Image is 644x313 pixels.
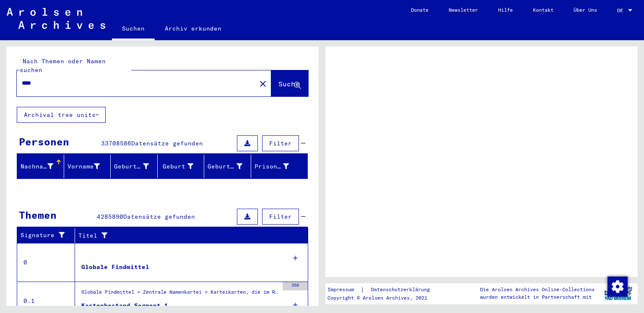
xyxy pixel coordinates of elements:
[602,283,634,304] img: yv_logo.png
[262,135,299,151] button: Filter
[19,134,69,149] div: Personen
[112,18,155,40] a: Suchen
[327,294,440,302] p: Copyright © Arolsen Archives, 2021
[480,286,595,293] p: Die Arolsen Archives Online-Collections
[111,155,158,178] mat-header-cell: Geburtsname
[114,162,149,171] div: Geburtsname
[208,162,242,171] div: Geburtsdatum
[78,231,291,240] div: Titel
[208,160,253,173] div: Geburtsdatum
[21,162,53,171] div: Nachname
[131,140,203,147] span: Datensätze gefunden
[158,155,205,178] mat-header-cell: Geburt‏
[269,140,292,147] span: Filter
[327,285,361,294] a: Impressum
[161,162,194,171] div: Geburt‏
[161,160,204,173] div: Geburt‏
[608,277,628,297] img: Zustimmung ändern
[64,155,111,178] mat-header-cell: Vorname
[114,160,159,173] div: Geburtsname
[480,293,595,301] p: wurden entwickelt in Partnerschaft mit
[262,209,299,225] button: Filter
[204,155,251,178] mat-header-cell: Geburtsdatum
[20,57,106,74] mat-label: Nach Themen oder Namen suchen
[271,70,308,96] button: Suche
[155,18,231,39] a: Archiv erkunden
[254,75,271,92] button: Clear
[17,243,75,282] td: 0
[78,229,300,242] div: Titel
[81,288,278,300] div: Globale Findmittel > Zentrale Namenkartei > Karteikarten, die im Rahmen der sequentiellen Massend...
[251,155,308,178] mat-header-cell: Prisoner #
[21,160,64,173] div: Nachname
[254,162,289,171] div: Prisoner #
[269,213,292,220] span: Filter
[68,160,111,173] div: Vorname
[123,213,195,220] span: Datensätze gefunden
[254,160,300,173] div: Prisoner #
[617,8,626,13] span: DE
[607,276,627,296] div: Zustimmung ändern
[17,155,64,178] mat-header-cell: Nachname
[21,229,77,242] div: Signature
[17,107,106,123] button: Archival tree units
[81,263,149,272] div: Globale Findmittel
[7,8,105,29] img: Arolsen_neg.svg
[258,79,268,89] mat-icon: close
[97,213,123,220] span: 4285890
[68,162,100,171] div: Vorname
[327,285,440,294] div: |
[21,231,68,240] div: Signature
[19,207,57,222] div: Themen
[81,301,168,310] div: Kartenbestand Segment 1
[283,282,308,290] div: 350
[364,285,440,294] a: Datenschutzerklärung
[101,140,131,147] span: 33708586
[278,80,299,88] span: Suche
